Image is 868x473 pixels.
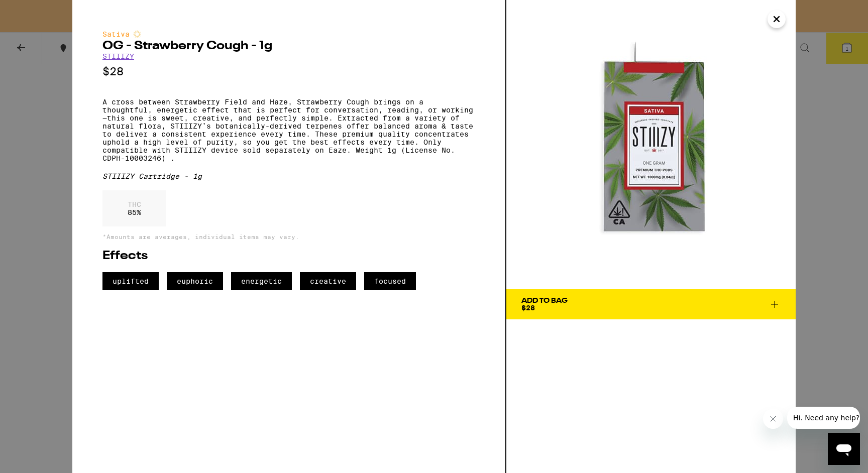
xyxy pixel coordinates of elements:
p: A cross between Strawberry Field and Haze, Strawberry Cough brings on a thoughtful, energetic eff... [102,98,475,162]
img: sativaColor.svg [133,30,141,38]
iframe: Button to launch messaging window [828,433,860,465]
p: *Amounts are averages, individual items may vary. [102,233,475,240]
span: euphoric [167,272,223,290]
span: focused [364,272,416,290]
div: Sativa [102,30,475,38]
a: STIIIZY [102,52,134,60]
h2: Effects [102,250,475,262]
h2: OG - Strawberry Cough - 1g [102,40,475,52]
span: $28 [521,304,535,312]
iframe: Message from company [787,407,860,429]
span: creative [300,272,356,290]
div: STIIIZY Cartridge - 1g [102,172,475,180]
div: Add To Bag [521,297,568,304]
button: Add To Bag$28 [506,289,796,319]
div: 85 % [102,190,166,226]
p: $28 [102,65,475,78]
span: uplifted [102,272,159,290]
button: Close [768,10,786,28]
iframe: Close message [763,409,783,429]
span: energetic [231,272,292,290]
p: THC [128,200,141,208]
